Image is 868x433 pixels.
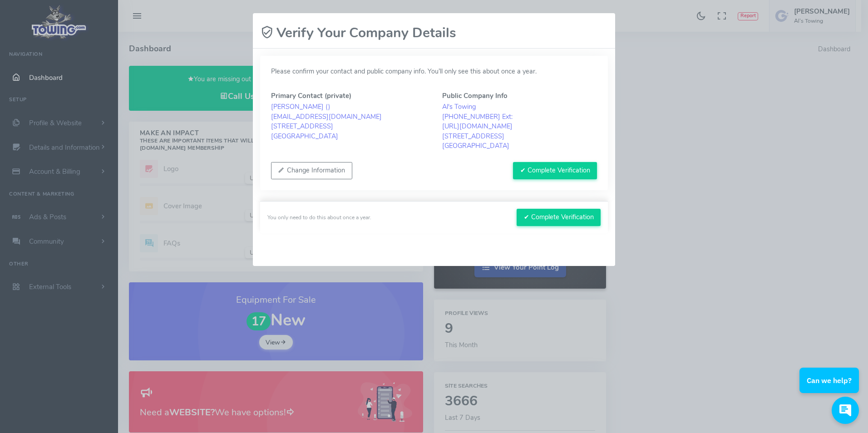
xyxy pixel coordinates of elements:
[260,25,456,41] h2: Verify Your Company Details
[793,343,868,433] iframe: Conversations
[442,92,597,99] h5: Public Company Info
[513,162,597,179] button: ✔ Complete Verification
[271,162,352,179] button: Change Information
[271,102,426,141] blockquote: [PERSON_NAME] ( ) [EMAIL_ADDRESS][DOMAIN_NAME] [STREET_ADDRESS] [GEOGRAPHIC_DATA]
[271,67,597,77] p: Please confirm your contact and public company info. You’ll only see this about once a year.
[517,209,601,226] button: ✔ Complete Verification
[267,213,371,221] div: You only need to do this about once a year.
[271,92,426,99] h5: Primary Contact (private)
[442,102,597,151] blockquote: Al's Towing [PHONE_NUMBER] Ext: [URL][DOMAIN_NAME] [STREET_ADDRESS] [GEOGRAPHIC_DATA]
